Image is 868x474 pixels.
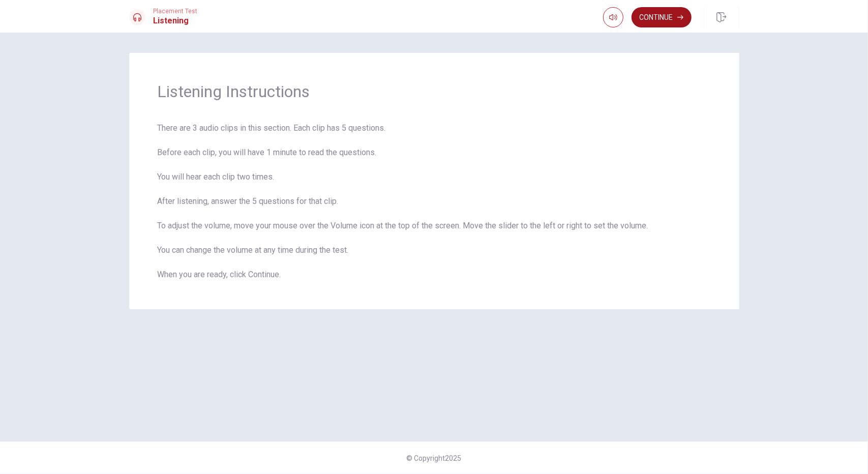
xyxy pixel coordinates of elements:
[632,7,692,27] button: Continue
[154,15,198,27] h1: Listening
[154,8,198,15] span: Placement Test
[158,122,711,281] span: There are 3 audio clips in this section. Each clip has 5 questions. Before each clip, you will ha...
[158,81,711,102] span: Listening Instructions
[407,454,462,462] span: © Copyright 2025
